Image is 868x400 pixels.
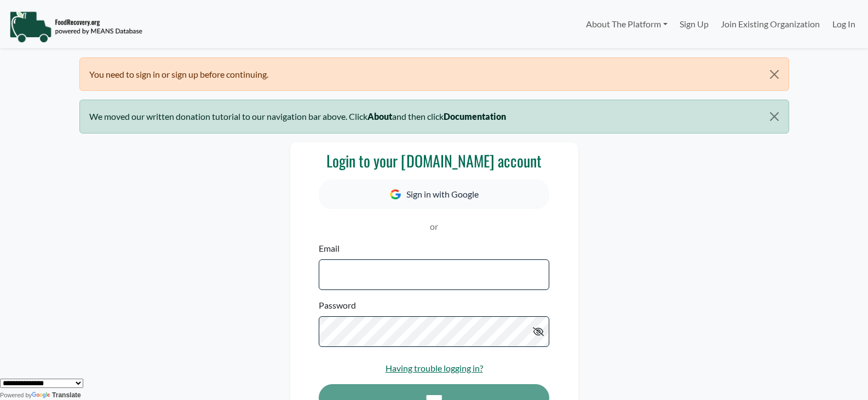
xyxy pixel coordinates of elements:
a: Join Existing Organization [715,13,826,35]
a: Translate [32,391,81,399]
button: Sign in with Google [319,179,549,209]
a: Sign Up [674,13,715,35]
div: You need to sign in or sign up before continuing. [79,57,789,91]
b: Documentation [444,111,506,121]
a: Having trouble logging in? [386,363,483,373]
label: Email [319,242,340,255]
label: Password [319,299,356,312]
a: About The Platform [579,13,673,35]
button: Close [760,100,788,133]
a: Log In [826,13,861,35]
b: About [367,111,392,121]
img: Google Icon [390,189,401,200]
h3: Login to your [DOMAIN_NAME] account [319,152,549,170]
button: Close [760,58,788,91]
img: Google Translate [32,392,52,399]
p: or [319,220,549,233]
div: We moved our written donation tutorial to our navigation bar above. Click and then click [79,100,789,133]
img: NavigationLogo_FoodRecovery-91c16205cd0af1ed486a0f1a7774a6544ea792ac00100771e7dd3ec7c0e58e41.png [9,10,142,43]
